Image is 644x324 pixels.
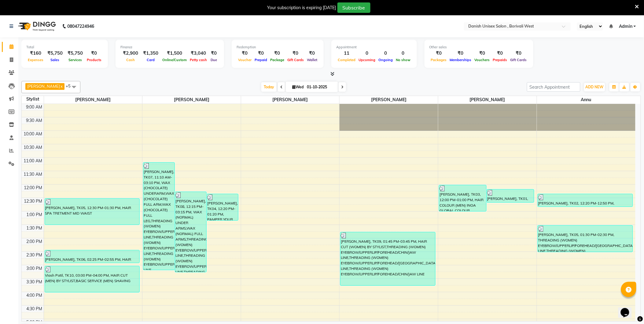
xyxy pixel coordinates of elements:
div: Total [26,45,103,50]
div: 0 [357,50,377,57]
span: Wed [291,85,305,89]
div: ₹0 [208,50,219,57]
div: [PERSON_NAME], TK06, 02:25 PM-02:55 PM, HAIR CUT (MEN) BY STYLIST [45,250,140,263]
div: [PERSON_NAME], TK05, 12:30 PM-01:30 PM, HAIR SPA TRETMENT MID WAIST [45,199,140,225]
div: 2:30 PM [25,252,44,258]
div: 1:00 PM [25,212,44,218]
button: Subscribe [337,2,370,13]
div: ₹0 [237,50,253,57]
div: 4:00 PM [25,292,44,299]
div: [PERSON_NAME], TK07, 11:10 AM-03:10 PM, WAX (CHOCOLATE) UNDERARM,WAX (CHOCOLATE) FULL ARM,WAX (CH... [143,163,175,270]
span: Completed [336,58,357,62]
span: Vouchers [473,58,491,62]
div: ₹160 [26,50,45,57]
div: 0 [377,50,394,57]
span: Package [269,58,286,62]
span: Prepaid [253,58,269,62]
span: Cash [125,58,136,62]
div: Stylist [22,96,44,102]
b: 08047224946 [67,18,94,35]
span: Wallet [305,58,319,62]
span: Prepaids [491,58,509,62]
div: [PERSON_NAME], TK03, 12:00 PM-01:00 PM, HAIR COLOUR (MEN) INOA GLOBAL COLOUR [439,185,486,211]
div: 9:00 AM [25,104,44,110]
div: 12:30 PM [23,198,44,204]
div: 11:00 AM [23,158,44,164]
div: ₹5,750 [45,50,65,57]
div: 2:00 PM [25,238,44,245]
span: [PERSON_NAME] [340,96,438,104]
div: ₹2,900 [120,50,141,57]
div: 0 [394,50,412,57]
span: No show [394,58,412,62]
div: ₹0 [85,50,103,57]
div: Other sales [429,45,528,50]
span: Annu [537,96,635,104]
iframe: chat widget [618,300,638,318]
div: ₹1,500 [161,50,188,57]
span: Services [67,58,83,62]
input: 2025-10-01 [305,83,336,92]
div: ₹0 [305,50,319,57]
div: [PERSON_NAME], TK02, 12:20 PM-12:50 PM, THREADING (WOMEN) EYEBROW/UPPERLIP/FOREHEAD/[GEOGRAPHIC_D... [538,194,633,207]
div: [PERSON_NAME], TK04, 12:20 PM-01:20 PM, PAMPER YOUR HANDS &FEET REGULAR PEDICURE [207,194,238,220]
div: ₹1,350 [141,50,161,57]
div: 1:30 PM [25,225,44,231]
span: Gift Cards [286,58,305,62]
span: Due [209,58,219,62]
span: [PERSON_NAME] [241,96,340,104]
div: ₹0 [269,50,286,57]
div: ₹0 [253,50,269,57]
span: [PERSON_NAME] [44,96,142,104]
div: [PERSON_NAME], TK01, 12:10 PM-12:40 PM, HAIR CUT (MEN) BY STYLIST [487,190,534,202]
div: Appointment [336,45,412,50]
span: Expenses [26,58,45,62]
div: ₹0 [473,50,491,57]
span: Packages [429,58,448,62]
span: Gift Cards [509,58,528,62]
div: Viash Patil, TK10, 03:00 PM-04:00 PM, HAIR CUT (MEN) BY STYLIST,BASIC SERVICE (MEN) SHAVING [45,266,140,292]
input: Search Appointment [527,82,580,92]
span: Sales [49,58,61,62]
span: [PERSON_NAME] [142,96,241,104]
span: Ongoing [377,58,394,62]
img: logo [16,18,57,35]
div: ₹5,750 [65,50,85,57]
span: Products [85,58,103,62]
div: 10:00 AM [23,131,44,137]
a: x [60,84,63,89]
div: 9:30 AM [25,117,44,124]
span: ADD NEW [586,85,604,89]
span: Upcoming [357,58,377,62]
div: [PERSON_NAME], TK09, 01:45 PM-03:45 PM, HAIR CUT (WOMEN) BY STYLIST,THREADING (WOMEN) EYEBROW/UPP... [340,232,435,285]
div: ₹0 [429,50,448,57]
span: Memberships [448,58,473,62]
div: ₹3,040 [188,50,208,57]
span: Petty cash [188,58,208,62]
div: ₹0 [286,50,305,57]
div: ₹0 [491,50,509,57]
span: Voucher [237,58,253,62]
div: Redemption [237,45,319,50]
div: ₹0 [448,50,473,57]
span: +5 [66,83,75,88]
div: 3:00 PM [25,265,44,272]
div: 11:30 AM [23,171,44,178]
div: 4:30 PM [25,306,44,312]
div: 3:30 PM [25,279,44,285]
span: Card [145,58,156,62]
div: 11 [336,50,357,57]
div: 12:00 PM [23,185,44,191]
div: 10:30 AM [23,144,44,151]
button: ADD NEW [584,83,605,91]
span: Admin [619,23,632,30]
span: Online/Custom [161,58,188,62]
div: [PERSON_NAME], TK08, 12:15 PM-03:15 PM, WAX (NORMAL) UNDER ARMS,WAX (NORMAL) FULL ARMS,THREADING ... [175,192,206,272]
span: [PERSON_NAME] [27,84,60,89]
div: [PERSON_NAME], TK05, 01:30 PM-02:30 PM, THREADING (WOMEN) EYEBROW/UPPERLIP/FOREHEAD/[GEOGRAPHIC_D... [538,226,633,252]
div: ₹0 [509,50,528,57]
div: Finance [120,45,219,50]
span: [PERSON_NAME] [438,96,537,104]
div: Your subscription is expiring [DATE] [267,5,336,11]
span: Today [261,82,277,92]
